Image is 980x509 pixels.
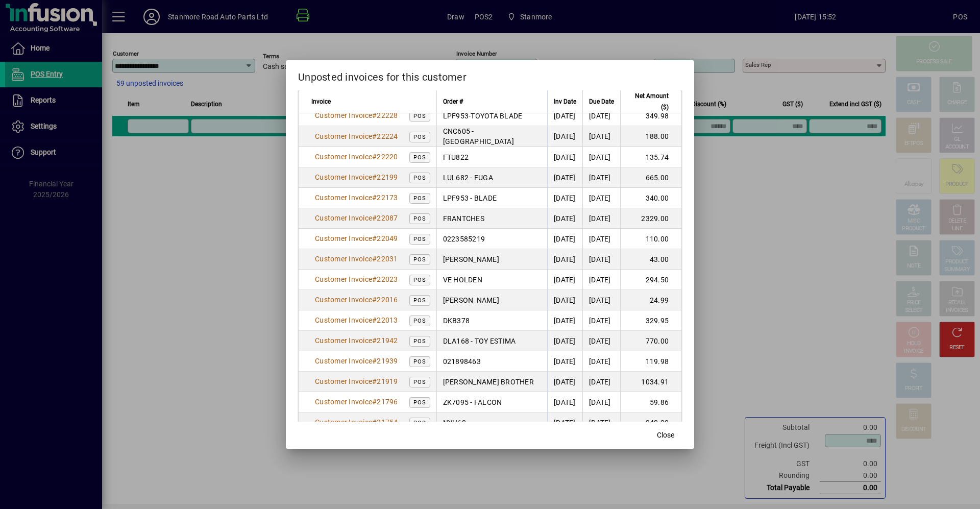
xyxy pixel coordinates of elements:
td: [DATE] [547,392,582,413]
span: POS [413,318,426,324]
td: 188.00 [620,126,681,147]
span: 22013 [377,316,398,324]
span: # [372,377,377,385]
span: 0223585219 [443,235,485,243]
a: Customer Invoice#21754 [311,417,402,428]
span: POS [413,297,426,304]
span: Inv Date [554,96,576,107]
h2: Unposted invoices for this customer [286,60,694,90]
span: POS [413,134,426,140]
span: POS [413,379,426,385]
span: POS [413,195,426,202]
span: 21939 [377,357,398,365]
span: # [372,173,377,181]
a: Customer Invoice#22228 [311,110,402,121]
span: Customer Invoice [315,193,372,202]
td: [DATE] [582,413,620,433]
span: # [372,255,377,263]
td: [DATE] [582,106,620,126]
span: Net Amount ($) [627,90,669,113]
span: Customer Invoice [315,296,372,304]
td: 240.00 [620,413,681,433]
td: [DATE] [547,290,582,310]
span: 021898463 [443,357,481,366]
span: POS [413,358,426,365]
td: 24.99 [620,290,681,310]
td: [DATE] [582,249,620,270]
a: Customer Invoice#22199 [311,172,402,183]
span: POS [413,420,426,426]
span: Due Date [589,96,614,107]
a: Customer Invoice#22049 [311,233,402,244]
a: Customer Invoice#22023 [311,274,402,285]
td: [DATE] [547,372,582,392]
span: # [372,153,377,161]
span: Customer Invoice [315,214,372,222]
td: 665.00 [620,167,681,188]
td: [DATE] [547,106,582,126]
span: 21942 [377,336,398,345]
a: Customer Invoice#22220 [311,151,402,162]
td: [DATE] [582,229,620,249]
span: # [372,132,377,140]
td: [DATE] [582,331,620,351]
span: POS [413,338,426,345]
span: DKB378 [443,317,470,325]
td: 340.00 [620,188,681,208]
td: 349.98 [620,106,681,126]
td: [DATE] [582,372,620,392]
td: [DATE] [547,331,582,351]
td: [DATE] [547,310,582,331]
span: POS [413,215,426,222]
span: # [372,357,377,365]
span: # [372,275,377,283]
span: Customer Invoice [315,275,372,283]
span: POS [413,277,426,283]
span: Customer Invoice [315,132,372,140]
span: ZK7095 - FALCON [443,398,502,406]
span: # [372,418,377,426]
span: Customer Invoice [315,153,372,161]
td: [DATE] [547,126,582,147]
span: DLA168 - TOY ESTIMA [443,337,516,345]
span: POS [413,154,426,161]
td: [DATE] [582,392,620,413]
span: LPF953-TOYOTA BLADE [443,112,523,120]
td: [DATE] [547,188,582,208]
td: [DATE] [582,310,620,331]
span: POS [413,113,426,119]
span: 22224 [377,132,398,140]
span: Invoice [311,96,331,107]
span: 22031 [377,255,398,263]
span: POS [413,236,426,243]
td: [DATE] [582,208,620,229]
td: [DATE] [547,351,582,372]
span: 22016 [377,296,398,304]
span: Customer Invoice [315,357,372,365]
a: Customer Invoice#22173 [311,192,402,203]
td: 135.74 [620,147,681,167]
td: [DATE] [547,208,582,229]
span: 22087 [377,214,398,222]
td: [DATE] [582,167,620,188]
span: 22228 [377,111,398,119]
span: Customer Invoice [315,111,372,119]
a: Customer Invoice#22013 [311,314,402,326]
span: Customer Invoice [315,418,372,426]
span: LUL682 - FUGA [443,174,493,182]
td: [DATE] [582,290,620,310]
span: LPF953 - BLADE [443,194,497,202]
td: [DATE] [547,270,582,290]
td: [DATE] [582,188,620,208]
span: VE HOLDEN [443,276,482,284]
td: [DATE] [547,249,582,270]
a: Customer Invoice#21919 [311,376,402,387]
td: [DATE] [547,167,582,188]
td: 770.00 [620,331,681,351]
td: [DATE] [547,413,582,433]
span: # [372,111,377,119]
span: Customer Invoice [315,234,372,243]
span: Customer Invoice [315,255,372,263]
span: 22199 [377,173,398,181]
span: # [372,234,377,243]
